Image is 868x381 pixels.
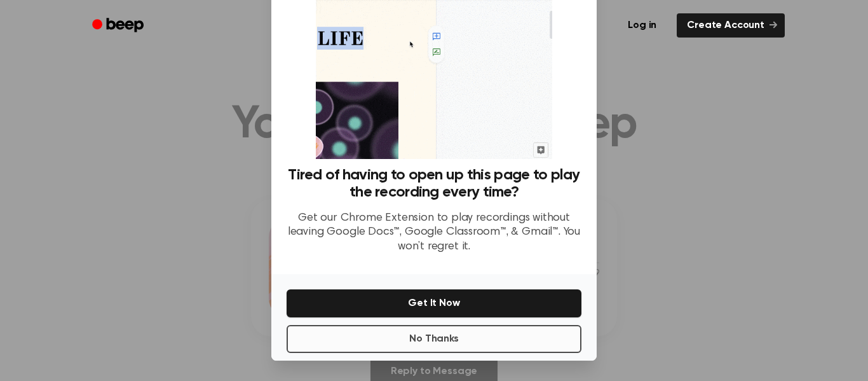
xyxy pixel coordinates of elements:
[287,289,581,317] button: Get It Now
[83,13,155,38] a: Beep
[287,211,581,254] p: Get our Chrome Extension to play recordings without leaving Google Docs™, Google Classroom™, & Gm...
[287,325,581,353] button: No Thanks
[615,11,669,40] a: Log in
[677,13,785,38] a: Create Account
[287,167,581,201] h3: Tired of having to open up this page to play the recording every time?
